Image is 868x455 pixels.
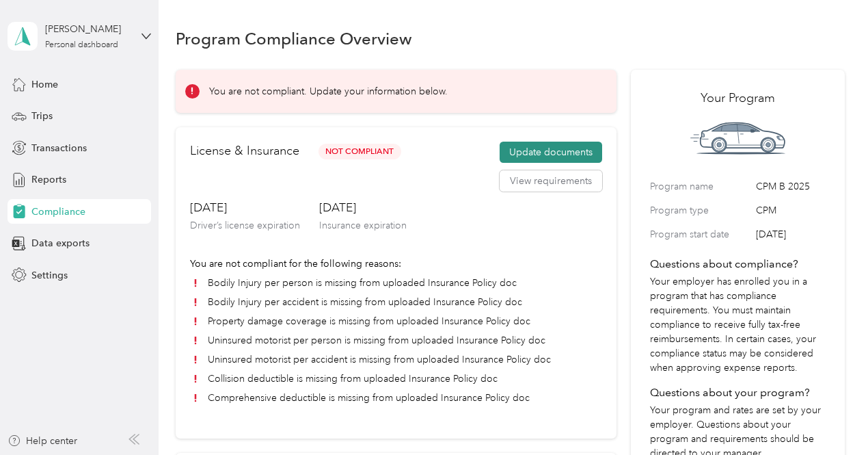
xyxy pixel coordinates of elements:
span: Compliance [31,205,85,219]
p: Insurance expiration [319,218,407,233]
span: Settings [31,268,68,283]
button: Update documents [500,142,602,164]
button: View requirements [500,170,602,192]
h4: Questions about your program? [650,385,825,401]
span: CPM [756,203,825,218]
span: Data exports [31,236,90,250]
span: CPM B 2025 [756,179,825,194]
span: [DATE] [756,227,825,242]
iframe: Everlance-gr Chat Button Frame [791,378,868,455]
h4: Questions about compliance? [650,256,825,272]
p: Driver’s license expiration [190,218,300,233]
span: Transactions [31,141,87,155]
li: Uninsured motorist per accident is missing from uploaded Insurance Policy doc [190,352,602,367]
span: Trips [31,109,53,123]
p: You are not compliant for the following reasons: [190,257,602,271]
h1: Program Compliance Overview [176,31,412,46]
li: Comprehensive deductible is missing from uploaded Insurance Policy doc [190,391,602,405]
button: Help center [8,434,77,448]
label: Program start date [650,227,751,242]
span: Reports [31,172,66,187]
div: [PERSON_NAME] [45,22,131,36]
li: Bodily Injury per accident is missing from uploaded Insurance Policy doc [190,295,602,309]
span: Home [31,77,58,92]
h2: Your Program [650,89,825,107]
h2: License & Insurance [190,142,299,160]
li: Collision deductible is missing from uploaded Insurance Policy doc [190,372,602,386]
p: Your employer has enrolled you in a program that has compliance requirements. You must maintain c... [650,274,825,375]
p: You are not compliant. Update your information below. [209,84,448,99]
div: Personal dashboard [45,41,118,49]
li: Bodily Injury per person is missing from uploaded Insurance Policy doc [190,276,602,290]
li: Uninsured motorist per person is missing from uploaded Insurance Policy doc [190,333,602,348]
li: Property damage coverage is missing from uploaded Insurance Policy doc [190,314,602,328]
label: Program name [650,179,751,194]
h3: [DATE] [190,199,300,216]
label: Program type [650,203,751,218]
h3: [DATE] [319,199,407,216]
span: Not Compliant [318,144,401,159]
